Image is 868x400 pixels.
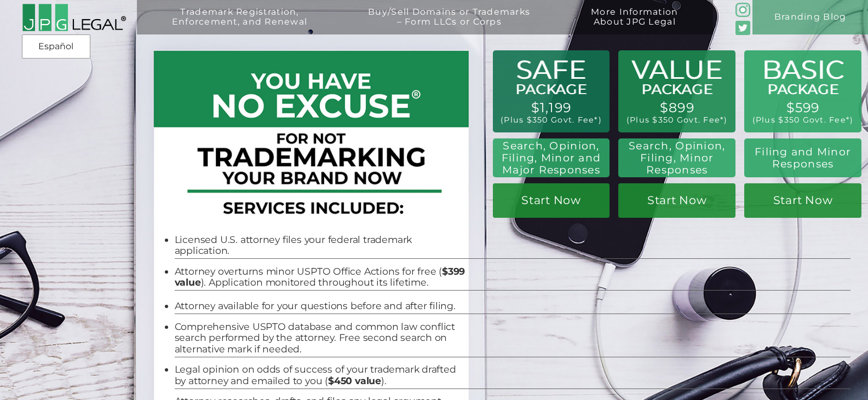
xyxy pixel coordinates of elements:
h2: Filing and Minor Responses [751,146,855,170]
a: Start Now [744,183,861,218]
img: glyph-logo_May2016-green3-90.png [735,3,750,17]
h2: Search, Opinion, Filing, Minor Responses [625,140,729,177]
a: Start Now [618,183,735,218]
a: More InformationAbout JPG Legal [565,7,704,42]
li: Attorney available for your questions before and after filing. [175,300,467,312]
img: Twitter_Social_Icon_Rounded_Square_Color-mid-green3-90.png [735,21,750,35]
b: $399 value [175,265,465,288]
b: $450 value [328,375,381,386]
li: Attorney overturns minor USPTO Office Actions for free ( ). Application monitored throughout its ... [175,266,467,288]
li: Legal opinion on odds of success of your trademark drafted by attorney and emailed to you ( ). [175,364,467,386]
a: Español [25,37,87,56]
a: Buy/Sell Domains or Trademarks– Form LLCs or Corps [342,7,556,42]
a: Trademark Registration,Enforcement, and Renewal [146,7,334,42]
li: Comprehensive USPTO database and common law conflict search performed by the attorney. Free secon... [175,321,467,355]
a: Start Now [493,183,610,218]
li: Licensed U.S. attorney files your federal trademark application. [175,234,467,257]
img: 2016-logo-black-letters-3-r.png [22,3,126,32]
h2: Search, Opinion, Filing, Minor and Major Responses [498,140,605,177]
